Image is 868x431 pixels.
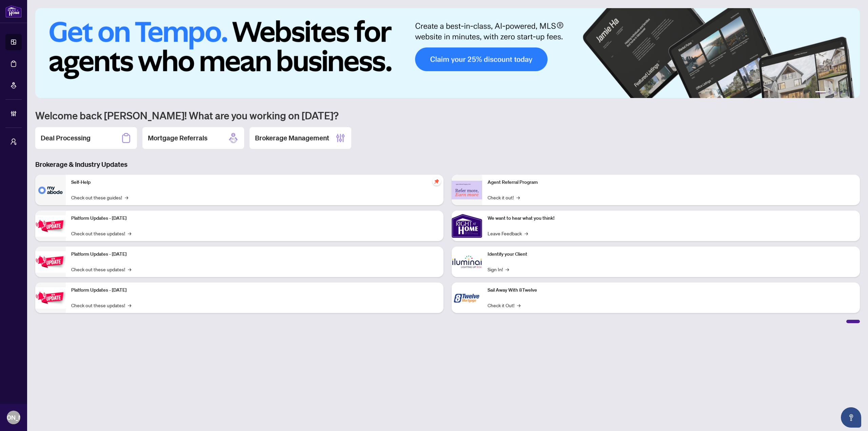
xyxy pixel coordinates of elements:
img: logo [5,5,22,18]
p: Sail Away With 8Twelve [488,287,854,294]
img: Identify your Client [452,247,482,277]
h2: Mortgage Referrals [148,133,208,143]
span: → [516,194,520,201]
img: Self-Help [35,175,66,205]
p: Self-Help [71,179,438,186]
button: 4 [840,91,842,94]
h3: Brokerage & Industry Updates [35,160,860,169]
a: Check out these updates!→ [71,230,131,237]
p: Identify your Client [488,251,854,258]
span: → [128,230,131,237]
img: Agent Referral Program [452,181,482,199]
button: 2 [829,91,831,94]
a: Check out these guides!→ [71,194,128,201]
p: Platform Updates - [DATE] [71,215,438,222]
span: user-switch [10,138,17,145]
button: 1 [815,91,826,94]
a: Check it out!→ [488,194,520,201]
p: Agent Referral Program [488,179,854,186]
span: → [506,266,509,273]
span: → [128,301,131,309]
img: Platform Updates - July 21, 2025 [35,215,66,237]
p: Platform Updates - [DATE] [71,251,438,258]
p: We want to hear what you think! [488,215,854,222]
span: → [128,266,131,273]
button: 3 [834,91,837,94]
h2: Brokerage Management [255,133,329,143]
a: Sign In!→ [488,266,509,273]
button: Open asap [841,407,861,428]
img: Sail Away With 8Twelve [452,282,482,313]
button: 5 [845,91,848,94]
span: → [525,230,528,237]
a: Check out these updates!→ [71,266,131,273]
a: Check it Out!→ [488,301,520,309]
a: Leave Feedback→ [488,230,528,237]
p: Platform Updates - [DATE] [71,287,438,294]
a: Check out these updates!→ [71,301,131,309]
button: 6 [850,91,853,94]
h1: Welcome back [PERSON_NAME]! What are you working on [DATE]? [35,109,860,122]
span: pushpin [433,177,441,185]
h2: Deal Processing [41,133,91,143]
img: We want to hear what you think! [452,211,482,241]
img: Platform Updates - July 8, 2025 [35,251,66,273]
img: Platform Updates - June 23, 2025 [35,287,66,309]
span: → [125,194,128,201]
span: → [517,301,520,309]
img: Slide 0 [35,8,860,98]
